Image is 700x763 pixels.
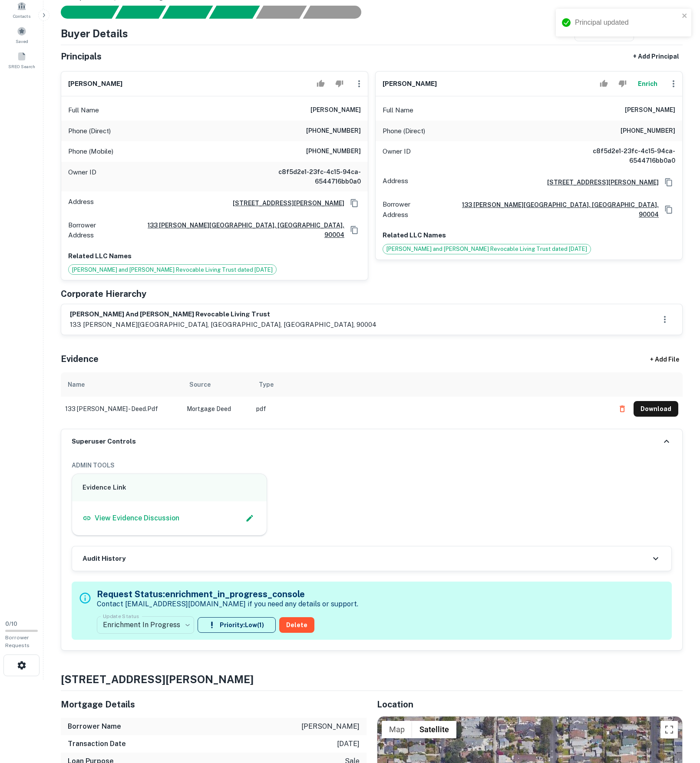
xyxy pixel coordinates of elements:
[259,379,274,390] div: Type
[621,126,675,136] h6: [PHONE_NUMBER]
[615,75,630,92] button: Reject
[3,48,41,72] a: SREO Search
[198,617,276,633] button: Priority:Low(1)
[440,200,659,219] a: 133 [PERSON_NAME][GEOGRAPHIC_DATA], [GEOGRAPHIC_DATA], 90004
[115,6,166,19] div: Your request is received and processing...
[69,266,276,274] span: [PERSON_NAME] and [PERSON_NAME] Revocable Living Trust dated [DATE]
[630,49,683,64] button: + Add Principal
[634,401,678,417] button: Download
[257,167,361,186] h6: c8f5d2e1-23fc-4c15-94ca-6544716bb0a0
[383,176,408,189] p: Address
[16,38,28,45] span: Saved
[61,397,182,421] td: 133 [PERSON_NAME] - deed.pdf
[243,512,256,525] button: Edit Slack Link
[5,621,17,627] span: 0 / 10
[13,13,30,20] span: Contacts
[383,79,437,89] h6: [PERSON_NAME]
[182,372,252,397] th: Source
[83,513,179,523] a: View Evidence Discussion
[337,739,360,749] p: [DATE]
[83,554,125,564] h6: Audit History
[657,694,700,735] iframe: Chat Widget
[68,220,122,240] p: Borrower Address
[61,671,683,687] h4: [STREET_ADDRESS][PERSON_NAME]
[68,721,121,732] h6: Borrower Name
[412,721,456,738] button: Show satellite imagery
[625,105,675,115] h6: [PERSON_NAME]
[383,105,413,115] p: Full Name
[662,176,675,189] button: Copy Address
[72,437,136,447] h6: Superuser Controls
[182,397,252,421] td: Mortgage Deed
[383,245,591,253] span: [PERSON_NAME] and [PERSON_NAME] Revocable Living Trust dated [DATE]
[68,739,126,749] h6: Transaction Date
[382,721,412,738] button: Show street map
[303,6,372,19] div: AI fulfillment process complete.
[614,402,630,416] button: Delete file
[103,612,139,620] label: Update Status
[50,6,116,19] div: Sending borrower request to AI...
[226,198,344,208] a: [STREET_ADDRESS][PERSON_NAME]
[383,230,675,240] p: Related LLC Names
[68,197,94,210] p: Address
[332,75,347,92] button: Reject
[662,203,675,216] button: Copy Address
[3,23,41,46] a: Saved
[162,6,213,19] div: Documents found, AI parsing details...
[72,460,672,470] h6: ADMIN TOOLS
[61,287,146,300] h5: Corporate Hierarchy
[95,513,179,523] p: View Evidence Discussion
[252,372,610,397] th: Type
[252,397,610,421] td: pdf
[68,167,96,186] p: Owner ID
[634,352,695,367] div: + Add File
[383,199,436,220] p: Borrower Address
[310,105,361,115] h6: [PERSON_NAME]
[5,635,30,648] span: Borrower Requests
[68,105,99,115] p: Full Name
[70,319,376,330] p: 133 [PERSON_NAME][GEOGRAPHIC_DATA], [GEOGRAPHIC_DATA], [GEOGRAPHIC_DATA], 90004
[634,75,661,92] button: Enrich
[596,75,611,92] button: Accept
[97,613,194,637] div: Enrichment In Progress
[61,372,683,429] div: scrollable content
[313,75,328,92] button: Accept
[383,146,411,165] p: Owner ID
[256,6,307,19] div: Principals found, still searching for contact information. This may take time...
[189,379,211,390] div: Source
[97,599,358,609] p: Contact [EMAIL_ADDRESS][DOMAIN_NAME] if you need any details or support.
[301,721,360,732] p: [PERSON_NAME]
[125,220,344,240] a: 133 [PERSON_NAME][GEOGRAPHIC_DATA], [GEOGRAPHIC_DATA], 90004
[83,483,256,493] h6: Evidence Link
[61,698,367,711] h5: Mortgage Details
[8,63,35,70] span: SREO Search
[61,352,99,365] h5: Evidence
[348,197,361,210] button: Copy Address
[68,251,361,261] p: Related LLC Names
[575,17,679,28] div: Principal updated
[97,588,358,601] h5: Request Status: enrichment_in_progress_console
[383,126,425,136] p: Phone (Direct)
[306,126,361,136] h6: [PHONE_NUMBER]
[682,12,688,20] button: close
[68,79,122,89] h6: [PERSON_NAME]
[70,309,376,319] h6: [PERSON_NAME] and [PERSON_NAME] revocable living trust
[68,379,85,390] div: Name
[348,224,361,237] button: Copy Address
[209,6,260,19] div: Principals found, AI now looking for contact information...
[540,178,659,187] a: [STREET_ADDRESS][PERSON_NAME]
[306,146,361,157] h6: [PHONE_NUMBER]
[61,372,182,397] th: Name
[68,146,113,157] p: Phone (Mobile)
[571,146,675,165] h6: c8f5d2e1-23fc-4c15-94ca-6544716bb0a0
[377,698,683,711] h5: Location
[61,50,102,63] h5: Principals
[68,126,111,136] p: Phone (Direct)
